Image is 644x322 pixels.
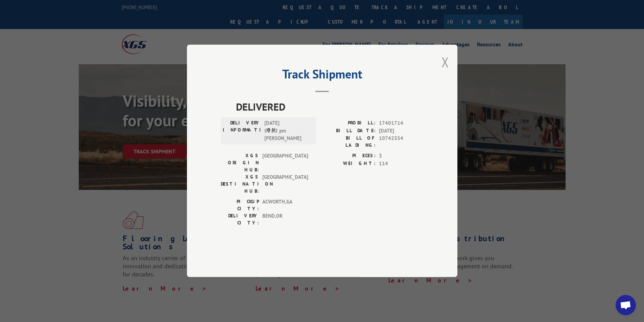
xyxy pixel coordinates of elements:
span: [GEOGRAPHIC_DATA] [262,152,308,174]
span: 10742554 [379,135,424,149]
label: XGS DESTINATION HUB: [221,174,259,195]
span: [DATE] 01:22 pm [PERSON_NAME] [264,120,310,143]
span: [DATE] [379,127,424,135]
span: [GEOGRAPHIC_DATA] [262,174,308,195]
span: BEND , OR [262,213,308,227]
label: PROBILL: [322,120,376,127]
div: Open chat [616,295,636,315]
span: ACWORTH , GA [262,198,308,213]
label: DELIVERY CITY: [221,213,259,227]
label: PICKUP CITY: [221,198,259,213]
h2: Track Shipment [221,69,424,82]
span: DELIVERED [236,99,424,115]
span: 114 [379,160,424,168]
span: 3 [379,152,424,160]
label: BILL DATE: [322,127,376,135]
label: XGS ORIGIN HUB: [221,152,259,174]
label: WEIGHT: [322,160,376,168]
label: DELIVERY INFORMATION: [223,120,261,143]
button: Close modal [442,53,449,71]
label: BILL OF LADING: [322,135,376,149]
label: PIECES: [322,152,376,160]
span: 17401714 [379,120,424,127]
